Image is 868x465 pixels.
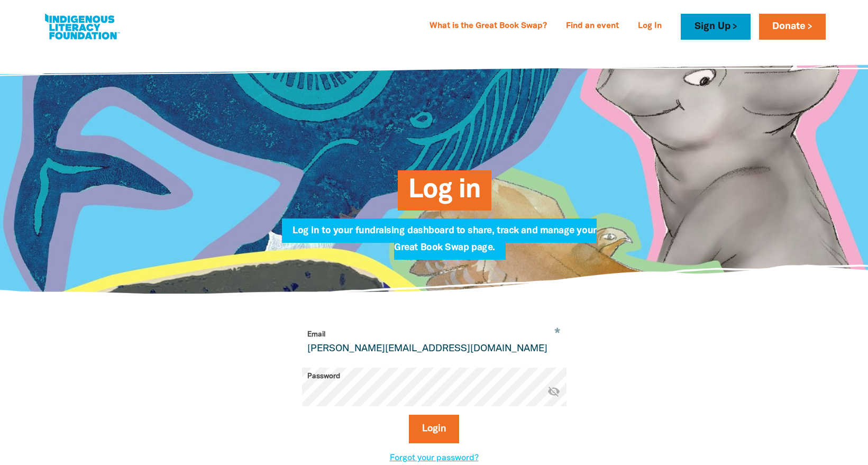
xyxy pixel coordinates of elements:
[423,18,553,35] a: What is the Great Book Swap?
[560,18,625,35] a: Find an event
[390,454,479,462] a: Forgot your password?
[408,178,481,211] span: Log in
[547,385,560,398] i: Hide password
[293,226,596,260] span: Log in to your fundraising dashboard to share, track and manage your Great Book Swap page.
[547,385,560,399] button: visibility_off
[681,14,750,40] a: Sign Up
[759,14,826,40] a: Donate
[409,415,459,443] button: Login
[632,18,668,35] a: Log In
